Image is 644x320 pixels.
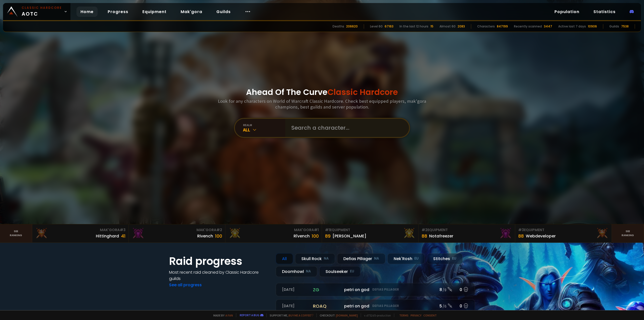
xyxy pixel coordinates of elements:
div: 847199 [497,24,508,29]
span: Classic Hardcore [328,86,398,98]
a: [DATE]roaqpetri on godDefias Pillager5 /60 [276,299,475,313]
div: Doomhowl [276,266,317,277]
a: Classic HardcoreAOTC [3,3,70,20]
div: Guilds [609,24,619,29]
small: NA [306,269,311,274]
div: 100 [312,233,319,239]
div: Deaths [333,24,344,29]
div: Equipment [422,227,512,233]
a: Equipment [138,7,171,17]
a: [DOMAIN_NAME] [336,313,358,317]
div: Mak'Gora [228,227,319,233]
a: Mak'Gora#2Rivench100 [129,224,225,242]
div: Stitches [427,253,463,264]
h1: Ahead Of The Curve [246,86,398,98]
div: Notafreezer [429,233,453,239]
div: 41 [121,233,126,239]
div: Level 60 [370,24,383,29]
div: Nek'Rosh [387,253,425,264]
a: See all progress [169,282,202,288]
h1: Raid progress [169,253,270,269]
span: Support me, [266,313,313,317]
a: [DATE]zgpetri on godDefias Pillager8 /90 [276,283,475,296]
a: Consent [423,313,437,317]
a: Statistics [589,7,620,17]
div: 15 [430,24,433,29]
div: 88 [518,233,524,239]
span: v. d752d5 - production [361,313,391,317]
a: Guilds [212,7,235,17]
div: All [276,253,293,264]
div: 67163 [385,24,393,29]
a: Buy me a coffee [289,313,313,317]
div: 206620 [346,24,358,29]
span: Checkout [316,313,358,317]
small: EU [452,256,456,261]
div: Hittinghard [96,233,119,239]
a: #1Equipment89[PERSON_NAME] [322,224,419,242]
small: NA [374,256,379,261]
a: Mak'gora [177,7,206,17]
small: Classic Hardcore [22,6,62,10]
div: 10906 [588,24,597,29]
span: Made by [210,313,233,317]
div: [PERSON_NAME] [333,233,366,239]
div: realm [243,123,285,127]
span: # 1 [325,227,330,232]
div: 7538 [621,24,629,29]
div: 3447 [544,24,552,29]
input: Search a character... [288,119,403,137]
a: Report a bug [240,313,259,317]
h4: Most recent raid cleaned by Classic Hardcore guilds [169,269,270,282]
a: Mak'Gora#1Rîvench100 [225,224,322,242]
span: # 1 [314,227,319,232]
div: Rîvench [294,233,310,239]
a: Mak'Gora#3Hittinghard41 [32,224,129,242]
a: #2Equipment88Notafreezer [419,224,515,242]
div: Equipment [325,227,415,233]
div: Mak'Gora [35,227,126,233]
div: Active last 7 days [558,24,586,29]
div: Almost 60 [439,24,456,29]
small: NA [324,256,329,261]
small: EU [350,269,354,274]
span: # 2 [422,227,427,232]
div: Recently scanned [514,24,542,29]
div: 88 [422,233,427,239]
div: 2083 [458,24,465,29]
div: All [243,127,285,133]
div: Mak'Gora [132,227,222,233]
span: # 2 [216,227,222,232]
small: EU [414,256,419,261]
span: AOTC [22,6,62,18]
a: Population [550,7,583,17]
a: Home [76,7,98,17]
h3: Look for any characters on World of Warcraft Classic Hardcore. Check best equipped players, mak'g... [216,98,428,110]
a: Progress [104,7,132,17]
a: #3Equipment88Webdeveloper [515,224,612,242]
span: # 3 [120,227,126,232]
div: Characters [477,24,495,29]
div: Rivench [197,233,213,239]
div: In the last 12 hours [399,24,428,29]
a: Seeranking [612,224,644,242]
div: Defias Pillager [337,253,385,264]
div: 89 [325,233,331,239]
a: Privacy [411,313,421,317]
a: a fan [225,313,233,317]
div: Soulseeker [319,266,360,277]
div: Webdeveloper [526,233,556,239]
span: # 3 [518,227,524,232]
a: Terms [399,313,409,317]
div: Equipment [518,227,609,233]
div: Skull Rock [295,253,335,264]
div: 100 [215,233,222,239]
